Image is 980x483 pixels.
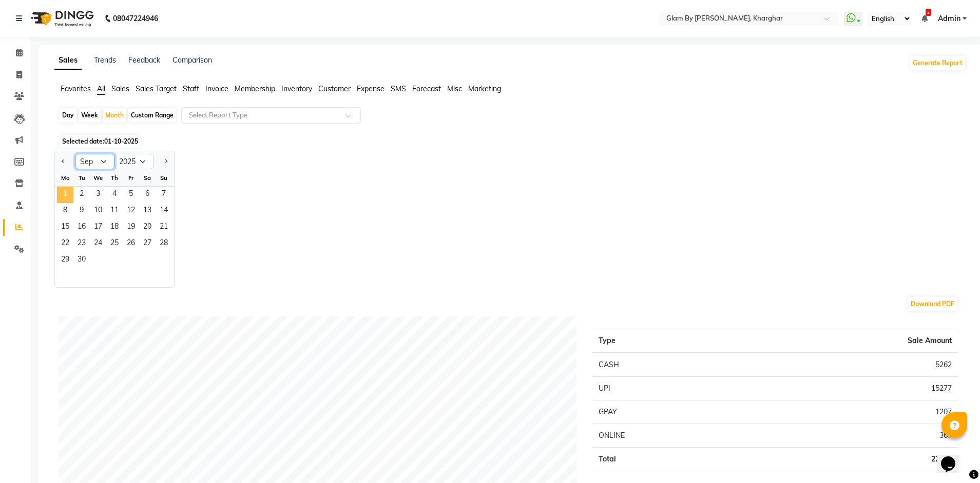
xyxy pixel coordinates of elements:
span: 2 [926,9,931,16]
span: 3 [90,187,106,203]
td: 5262 [740,353,958,377]
span: Staff [183,84,199,93]
td: 15277 [740,377,958,400]
span: 10 [90,203,106,219]
span: 2 [73,187,90,203]
span: 9 [73,203,90,219]
td: 22113 [740,448,958,471]
td: Total [592,448,741,471]
div: Mo [57,170,73,186]
div: Friday, September 5, 2025 [123,187,139,203]
div: Friday, September 26, 2025 [123,236,139,252]
span: Sales [111,84,129,93]
span: Selected date: [60,135,141,148]
span: 14 [156,203,172,219]
span: Expense [357,84,385,93]
td: UPI [592,377,741,400]
span: 28 [156,236,172,252]
span: Customer [318,84,351,93]
div: Thursday, September 11, 2025 [106,203,123,219]
div: Wednesday, September 17, 2025 [90,219,106,236]
a: Sales [54,51,82,70]
div: Tuesday, September 2, 2025 [73,187,90,203]
div: Custom Range [128,108,176,123]
div: Saturday, September 6, 2025 [139,187,156,203]
div: Wednesday, September 10, 2025 [90,203,106,219]
span: 29 [57,252,73,269]
button: Download PDF [908,297,957,311]
a: 2 [921,14,928,23]
span: Sales Target [136,84,177,93]
div: Monday, September 29, 2025 [57,252,73,269]
span: 26 [123,236,139,252]
span: 21 [156,219,172,236]
div: Su [156,170,172,186]
div: Thursday, September 18, 2025 [106,219,123,236]
div: Th [106,170,123,186]
div: We [90,170,106,186]
span: Forecast [412,84,441,93]
td: ONLINE [592,424,741,448]
div: Saturday, September 13, 2025 [139,203,156,219]
span: 11 [106,203,123,219]
span: 5 [123,187,139,203]
div: Week [79,108,101,123]
span: 17 [90,219,106,236]
span: 16 [73,219,90,236]
div: Sunday, September 21, 2025 [156,219,172,236]
div: Tuesday, September 9, 2025 [73,203,90,219]
button: Previous month [59,153,67,170]
span: 13 [139,203,156,219]
div: Day [60,108,76,123]
div: Thursday, September 4, 2025 [106,187,123,203]
div: Month [103,108,126,123]
th: Sale Amount [740,329,958,353]
div: Monday, September 22, 2025 [57,236,73,252]
span: 22 [57,236,73,252]
button: Next month [162,153,170,170]
div: Friday, September 12, 2025 [123,203,139,219]
div: Tuesday, September 23, 2025 [73,236,90,252]
a: Trends [94,55,116,65]
div: Saturday, September 20, 2025 [139,219,156,236]
span: 25 [106,236,123,252]
div: Wednesday, September 3, 2025 [90,187,106,203]
span: 7 [156,187,172,203]
span: 20 [139,219,156,236]
a: Feedback [128,55,160,65]
span: Inventory [281,84,312,93]
iframe: chat widget [937,442,970,473]
div: Tuesday, September 30, 2025 [73,252,90,269]
td: CASH [592,353,741,377]
span: Invoice [205,84,228,93]
span: 6 [139,187,156,203]
td: 367 [740,424,958,448]
th: Type [592,329,741,353]
div: Sa [139,170,156,186]
div: Wednesday, September 24, 2025 [90,236,106,252]
span: 12 [123,203,139,219]
span: 8 [57,203,73,219]
span: All [97,84,105,93]
span: Misc [447,84,462,93]
div: Fr [123,170,139,186]
span: 1 [57,187,73,203]
span: 24 [90,236,106,252]
div: Monday, September 15, 2025 [57,219,73,236]
div: Friday, September 19, 2025 [123,219,139,236]
select: Select month [75,154,114,169]
div: Sunday, September 28, 2025 [156,236,172,252]
td: GPAY [592,400,741,424]
div: Monday, September 1, 2025 [57,187,73,203]
div: Monday, September 8, 2025 [57,203,73,219]
button: Generate Report [910,56,965,70]
span: 18 [106,219,123,236]
div: Tuesday, September 16, 2025 [73,219,90,236]
div: Saturday, September 27, 2025 [139,236,156,252]
span: 19 [123,219,139,236]
select: Select year [114,154,153,169]
img: logo [26,4,97,33]
span: Membership [235,84,275,93]
span: Admin [938,13,960,24]
span: 23 [73,236,90,252]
